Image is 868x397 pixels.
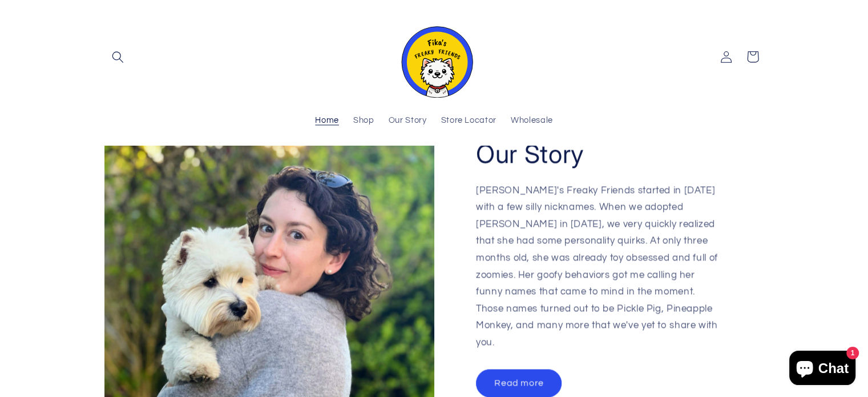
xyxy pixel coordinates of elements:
span: Shop [353,115,374,126]
span: Our Story [389,115,427,126]
a: Read more [476,369,562,397]
p: [PERSON_NAME]'s Freaky Friends started in [DATE] with a few silly nicknames. When we adopted [PER... [476,182,722,351]
a: Shop [346,109,381,134]
a: Home [308,109,346,134]
a: Fika's Freaky Friends [390,11,479,102]
span: Home [315,115,339,126]
summary: Search [104,43,131,70]
img: Fika's Freaky Friends [394,16,474,98]
a: Our Story [381,109,434,134]
a: Store Locator [434,109,503,134]
h2: Our Story [476,138,584,170]
span: Wholesale [511,115,553,126]
span: Store Locator [441,115,496,126]
inbox-online-store-chat: Shopify online store chat [786,351,859,388]
a: Wholesale [503,109,560,134]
